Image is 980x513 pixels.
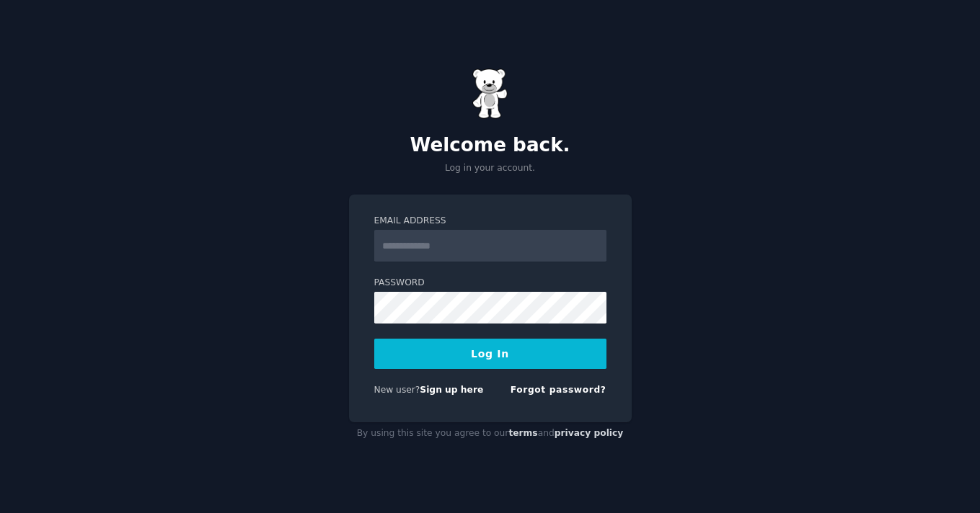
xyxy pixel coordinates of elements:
[508,428,537,438] a: terms
[374,385,420,395] span: New user?
[555,428,624,438] a: privacy policy
[374,339,606,369] button: Log In
[374,277,606,290] label: Password
[349,134,632,157] h2: Welcome back.
[511,385,606,395] a: Forgot password?
[349,422,632,445] div: By using this site you agree to our and
[472,68,508,119] img: Gummy Bear
[420,385,483,395] a: Sign up here
[349,162,632,175] p: Log in your account.
[374,215,606,228] label: Email Address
